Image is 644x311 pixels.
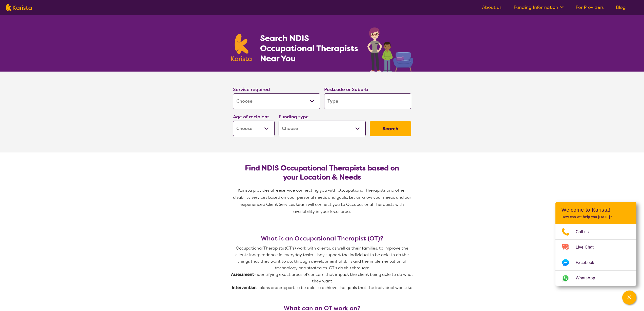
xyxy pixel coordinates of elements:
a: About us [482,4,502,10]
p: - identifying exact areas of concern that impact the client being able to do what they want [231,271,413,284]
p: How can we help you [DATE]? [562,215,630,219]
a: For Providers [576,4,604,10]
span: Facebook [576,259,600,266]
span: service connecting you with Occupational Therapists and other disability services based on your p... [233,188,412,214]
span: WhatsApp [576,274,601,282]
ul: Choose channel [555,224,636,286]
button: Search [370,121,411,136]
img: occupational-therapy [367,27,413,72]
a: Funding Information [514,4,564,10]
a: Blog [616,4,626,10]
span: free [273,188,281,193]
label: Postcode or Suburb [324,86,368,93]
p: - plans and support to be able to achieve the goals that the individual wants to [231,284,413,291]
h2: Find NDIS Occupational Therapists based on your Location & Needs [237,164,407,182]
a: Web link opens in a new tab. [555,271,636,286]
strong: Intervention [232,285,257,290]
h2: Welcome to Karista! [562,207,630,213]
span: Live Chat [576,243,600,251]
label: Age of recipient [233,114,269,120]
span: Call us [576,228,595,236]
input: Type [324,93,411,109]
h1: Search NDIS Occupational Therapists Near You [260,33,359,63]
p: Occupational Therapists (OT’s) work with clients, as well as their families, to improve the clien... [231,245,413,271]
div: Channel Menu [555,202,636,286]
label: Service required [233,86,270,93]
label: Funding type [279,114,309,120]
img: Karista logo [231,34,252,61]
button: Channel Menu [622,291,636,305]
h3: What is an Occupational Therapist (OT)? [231,235,413,242]
strong: Assessment [231,272,254,277]
span: Karista provides a [238,188,273,193]
img: Karista logo [6,4,32,11]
